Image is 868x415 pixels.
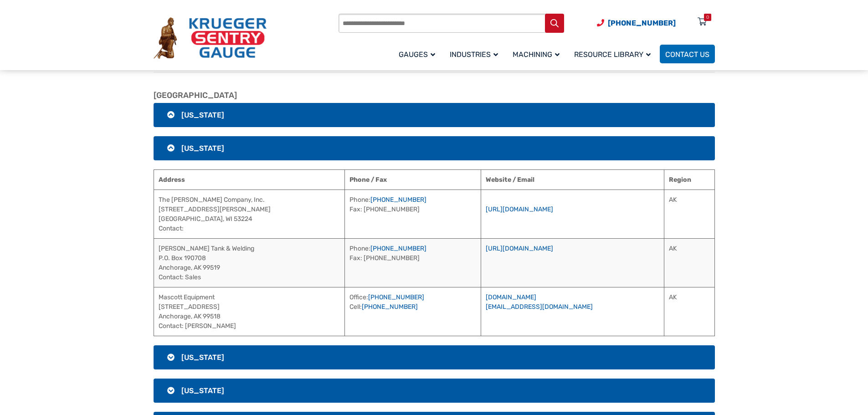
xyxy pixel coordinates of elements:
[345,169,481,190] th: Phone / Fax
[368,293,424,301] a: [PHONE_NUMBER]
[486,205,553,213] a: [URL][DOMAIN_NAME]
[181,144,224,153] span: [US_STATE]
[486,293,536,301] a: [DOMAIN_NAME]
[665,50,709,59] span: Contact Us
[486,303,593,311] a: [EMAIL_ADDRESS][DOMAIN_NAME]
[481,169,664,190] th: Website / Email
[569,43,660,65] a: Resource Library
[181,111,224,119] span: [US_STATE]
[154,17,267,59] img: Krueger Sentry Gauge
[181,353,224,362] span: [US_STATE]
[507,43,569,65] a: Machining
[154,238,345,287] td: [PERSON_NAME] Tank & Welding P.O. Box 190708 Anchorage, AK 99519 Contact: Sales
[154,287,345,336] td: Mascott Equipment [STREET_ADDRESS] Anchorage, AK 99518 Contact: [PERSON_NAME]
[345,238,481,287] td: Phone: Fax: [PHONE_NUMBER]
[154,169,345,190] th: Address
[486,245,553,252] a: [URL][DOMAIN_NAME]
[362,303,418,311] a: [PHONE_NUMBER]
[608,19,676,27] span: [PHONE_NUMBER]
[664,169,714,190] th: Region
[574,50,651,59] span: Resource Library
[345,287,481,336] td: Office: Cell:
[154,91,715,101] h2: [GEOGRAPHIC_DATA]
[393,43,444,65] a: Gauges
[664,287,714,336] td: AK
[660,45,715,63] a: Contact Us
[181,386,224,395] span: [US_STATE]
[399,50,435,59] span: Gauges
[154,190,345,238] td: The [PERSON_NAME] Company, Inc. [STREET_ADDRESS][PERSON_NAME] [GEOGRAPHIC_DATA], WI 53224 Contact:
[513,50,560,59] span: Machining
[444,43,507,65] a: Industries
[597,17,676,29] a: Phone Number (920) 434-8860
[450,50,498,59] span: Industries
[370,245,426,252] a: [PHONE_NUMBER]
[345,190,481,238] td: Phone: Fax: [PHONE_NUMBER]
[664,190,714,238] td: AK
[370,196,426,204] a: [PHONE_NUMBER]
[706,14,709,21] div: 0
[664,238,714,287] td: AK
